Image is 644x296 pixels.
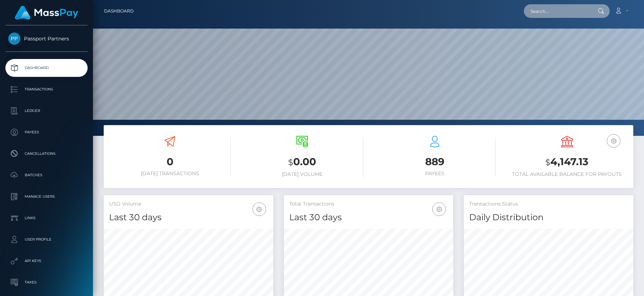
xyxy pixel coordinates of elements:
p: Transactions [8,84,85,95]
a: Links [5,209,88,227]
p: Batches [8,170,85,181]
p: Payees [8,127,85,138]
p: Ledger [8,105,85,116]
h6: [DATE] Transactions [109,171,231,177]
p: Cancellations [8,148,85,159]
a: User Profile [5,231,88,248]
h3: 0.00 [241,155,363,169]
h4: Last 30 days [289,211,448,224]
a: Manage Users [5,188,88,206]
h3: 0 [109,155,231,169]
img: MassPay Logo [15,6,78,20]
p: API Keys [8,256,85,266]
h5: USD Volume [109,201,268,208]
p: Dashboard [8,63,85,73]
span: Passport Partners [5,35,88,42]
p: Manage Users [8,191,85,202]
h5: Total Transactions [289,201,448,208]
h6: Payees [374,171,496,177]
a: Payees [5,123,88,141]
h3: 4,147.13 [506,155,628,169]
p: Taxes [8,277,85,288]
h5: Transactions Status [469,201,628,208]
h4: Daily Distribution [469,211,628,224]
a: Taxes [5,273,88,291]
p: Links [8,213,85,223]
h6: Total Available Balance for Payouts [506,171,628,177]
a: Transactions [5,80,88,98]
small: $ [545,157,550,167]
a: Ledger [5,102,88,120]
img: Passport Partners [8,33,20,45]
h6: [DATE] Volume [241,171,363,177]
a: Dashboard [104,4,134,19]
a: Batches [5,166,88,184]
a: Cancellations [5,145,88,163]
small: $ [288,157,293,167]
h3: 889 [374,155,496,169]
p: User Profile [8,234,85,245]
h4: Last 30 days [109,211,268,224]
a: Dashboard [5,59,88,77]
a: API Keys [5,252,88,270]
input: Search... [524,4,591,18]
